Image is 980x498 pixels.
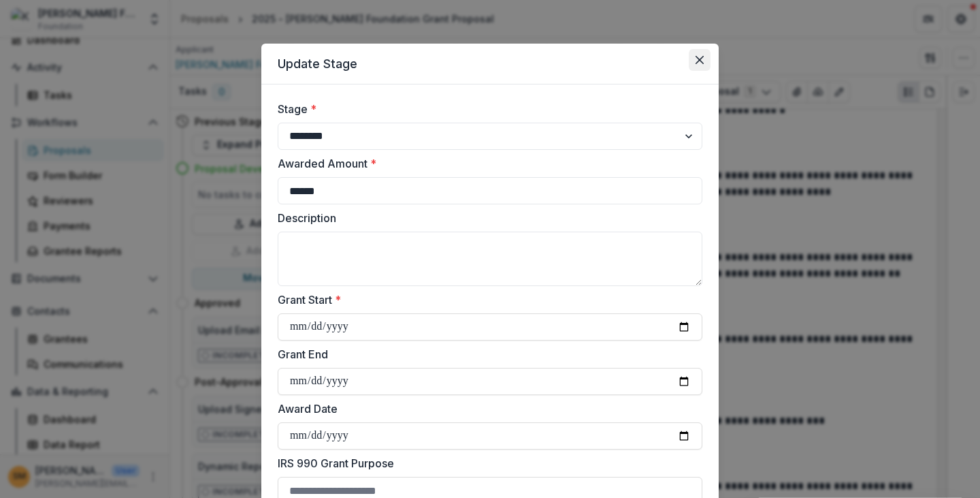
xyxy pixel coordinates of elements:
label: Grant End [278,346,694,362]
label: Award Date [278,401,694,417]
button: Close [689,49,710,71]
label: Description [278,210,694,226]
label: Awarded Amount [278,155,694,172]
label: Stage [278,101,694,117]
header: Update Stage [261,44,719,84]
label: IRS 990 Grant Purpose [278,455,694,471]
label: Grant Start [278,292,694,308]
